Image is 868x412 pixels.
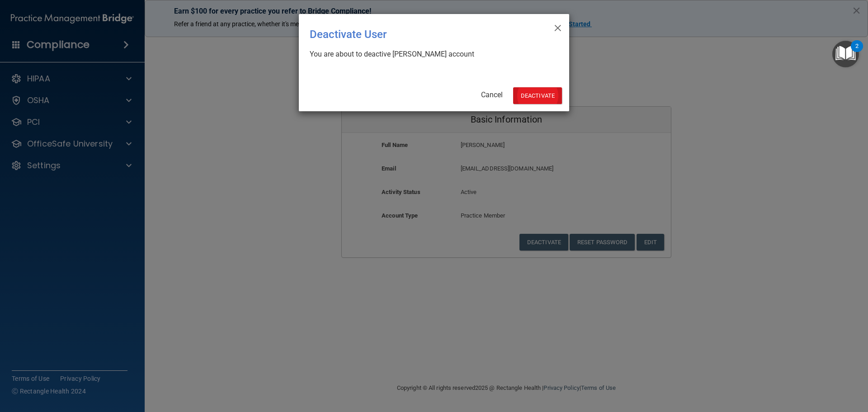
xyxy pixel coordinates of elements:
[554,18,562,36] span: ×
[855,46,859,58] div: 2
[513,87,562,104] button: Deactivate
[832,41,859,67] button: Open Resource Center, 2 new notifications
[310,49,551,59] div: You are about to deactive [PERSON_NAME] account
[481,90,503,99] a: Cancel
[310,21,521,47] div: Deactivate User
